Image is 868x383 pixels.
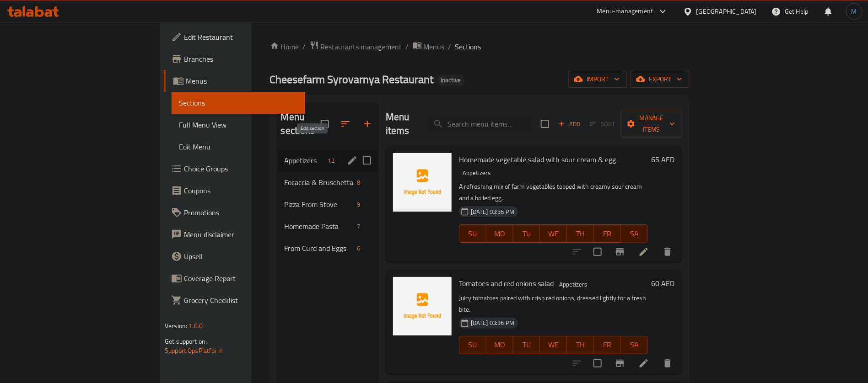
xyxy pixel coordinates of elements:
[424,41,445,52] span: Menus
[165,320,187,332] span: Version:
[628,112,675,135] span: Manage items
[571,338,590,351] span: TH
[576,74,620,85] span: import
[353,244,364,253] span: 6
[557,119,582,129] span: Add
[172,92,305,114] a: Sections
[285,221,353,232] div: Homemade Pasta
[625,338,644,351] span: SA
[184,32,298,43] span: Edit Restaurant
[285,243,353,254] span: From Curd and Eggs
[165,345,223,356] a: Support.OpsPlatform
[189,320,203,332] span: 1.0.0
[353,199,364,210] div: items
[386,110,415,138] h2: Menu items
[277,149,378,171] div: Appetizers12edit
[310,41,402,53] a: Restaurants management
[459,153,616,166] span: Homemade vegetable salad with sour cream & egg
[463,227,483,240] span: SU
[638,246,649,257] a: Edit menu item
[657,352,679,374] button: delete
[588,242,607,261] span: Select to update
[437,76,465,84] span: Inactive
[270,41,690,53] nav: breadcrumb
[598,338,617,351] span: FR
[164,70,305,92] a: Menus
[568,71,627,88] button: import
[437,75,465,86] div: Inactive
[594,224,621,243] button: FR
[467,207,518,216] span: [DATE] 03:36 PM
[270,69,434,90] span: Cheesefarm Syrovarnya Restaurant
[179,141,298,152] span: Edit Menu
[597,6,653,17] div: Menu-management
[277,146,378,263] nav: Menu sections
[277,237,378,259] div: From Curd and Eggs6
[598,227,617,240] span: FR
[164,48,305,70] a: Branches
[164,267,305,289] a: Coverage Report
[356,113,378,135] button: Add section
[172,114,305,136] a: Full Menu View
[277,215,378,237] div: Homemade Pasta7
[164,158,305,180] a: Choice Groups
[285,155,324,166] div: Appetizers
[285,199,353,210] span: Pizza From Stove
[172,136,305,158] a: Edit Menu
[184,229,298,240] span: Menu disclaimer
[277,193,378,215] div: Pizza From Stove9
[621,336,648,354] button: SA
[555,279,591,290] div: Appetizers
[513,336,540,354] button: TU
[657,241,679,263] button: delete
[345,154,359,167] button: edit
[186,75,298,86] span: Menus
[486,336,513,354] button: MO
[184,295,298,306] span: Grocery Checklist
[455,41,481,52] span: Sections
[555,117,584,131] button: Add
[621,110,682,138] button: Manage items
[459,336,486,354] button: SU
[490,227,510,240] span: MO
[631,71,690,88] button: export
[567,336,594,354] button: TH
[625,227,644,240] span: SA
[459,224,486,243] button: SU
[334,113,356,135] span: Sort sections
[406,41,409,52] li: /
[609,352,631,374] button: Branch-specific-item
[544,227,563,240] span: WE
[324,156,338,165] span: 12
[184,273,298,284] span: Coverage Report
[555,117,584,131] span: Add item
[277,171,378,193] div: Focaccia & Bruschetta8
[540,336,567,354] button: WE
[321,41,402,52] span: Restaurants management
[353,221,364,232] div: items
[353,222,364,231] span: 7
[652,277,675,290] h6: 60 AED
[486,224,513,243] button: MO
[652,153,675,166] h6: 65 AED
[544,338,563,351] span: WE
[459,168,494,178] span: Appetizers
[164,289,305,311] a: Grocery Checklist
[584,117,621,131] span: Select section first
[184,185,298,196] span: Coupons
[567,224,594,243] button: TH
[164,26,305,48] a: Edit Restaurant
[609,241,631,263] button: Branch-specific-item
[463,338,483,351] span: SU
[696,6,757,16] div: [GEOGRAPHIC_DATA]
[571,227,590,240] span: TH
[594,336,621,354] button: FR
[638,74,682,85] span: export
[353,178,364,187] span: 8
[353,200,364,209] span: 9
[467,319,518,327] span: [DATE] 03:36 PM
[184,163,298,174] span: Choice Groups
[621,224,648,243] button: SA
